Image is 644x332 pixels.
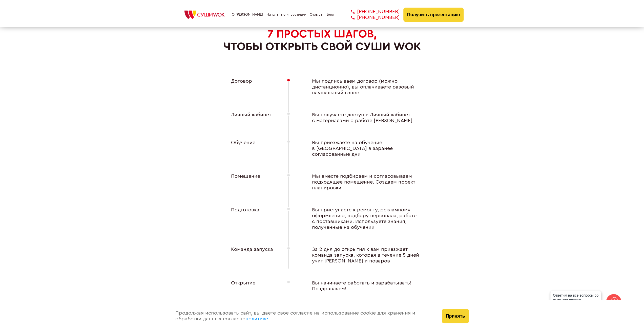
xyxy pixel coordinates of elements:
[232,13,263,17] a: О [PERSON_NAME]
[550,291,601,309] div: Ответим на все вопросы об открытии вашего [PERSON_NAME]!
[310,13,323,17] a: Отзывы
[221,207,277,230] div: Подготовка
[221,78,277,96] div: Договор
[266,13,306,17] a: Начальные инвестиции
[245,316,268,321] a: политике
[221,112,277,124] div: Личный кабинет
[302,140,423,157] div: Вы приезжаете на обучение в [GEOGRAPHIC_DATA] в заранее согласованные дни
[343,15,400,20] a: [PHONE_NUMBER]
[170,300,437,332] div: Продолжая использовать сайт, вы даете свое согласие на использование cookie для хранения и обрабо...
[327,13,335,17] a: Блог
[267,28,377,39] span: 7 ПРОСТЫХ ШАГОВ,
[221,247,277,264] div: Команда запуска
[302,207,423,230] div: Вы приступаете к ремонту, рекламному оформлению, подбору персонала, работе с поставщиками. Исполь...
[302,112,423,124] div: Вы получаете доступ в Личный кабинет с материалами о работе [PERSON_NAME]
[221,280,277,292] div: Открытие
[403,8,464,22] button: Получить презентацию
[302,280,423,292] div: Вы начинаете работать и зарабатывать! Поздравляем!
[343,9,400,15] a: [PHONE_NUMBER]
[442,309,469,323] button: Принять
[221,173,277,191] div: Помещение
[302,78,423,96] div: Мы подписываем договор (можно дистанционно), вы оплачиваете разовый паушальный взнос
[180,9,228,20] img: СУШИWOK
[302,173,423,191] div: Мы вместе подбираем и согласовываем подходящее помещение. Создаем проект планировки
[221,140,277,157] div: Обучение
[302,247,423,264] div: За 2 дня до открытия к вам приезжает команда запуска, которая в течение 5 дней учит [PERSON_NAME]...
[223,28,421,53] h2: чтобы открыть свой Суши Wok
